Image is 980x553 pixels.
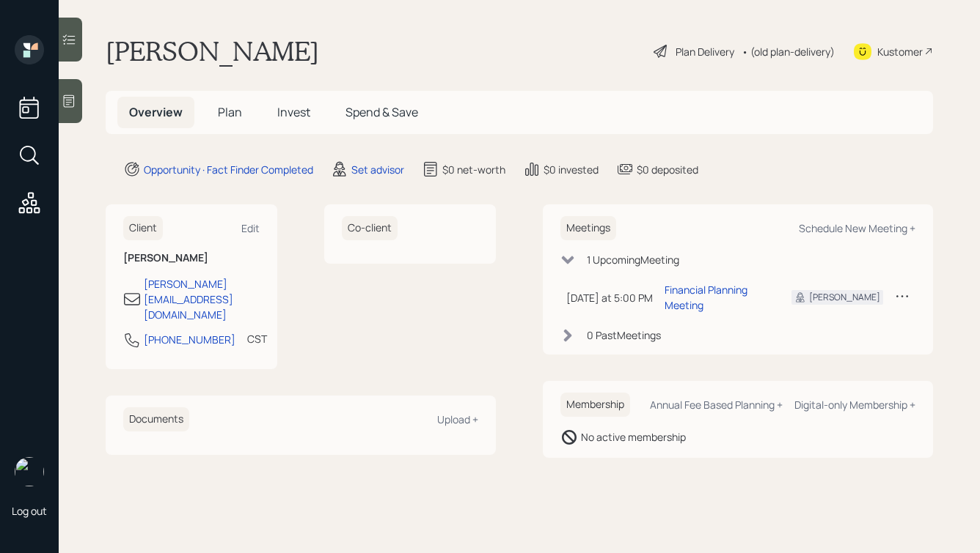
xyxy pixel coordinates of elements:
div: [DATE] at 5:00 PM [566,290,653,305]
div: 1 Upcoming Meeting [587,252,679,267]
div: Edit [241,221,260,235]
div: Log out [12,504,47,518]
div: [PHONE_NUMBER] [144,332,235,347]
span: Invest [277,104,310,120]
div: $0 deposited [637,162,698,177]
div: [PERSON_NAME] [809,291,880,304]
h6: Co-client [342,216,398,240]
div: Plan Delivery [676,44,734,59]
div: • (old plan-delivery) [742,44,835,59]
div: $0 net-worth [442,162,505,177]
span: Plan [218,104,242,120]
h6: [PERSON_NAME] [123,252,260,264]
div: Upload + [437,412,478,426]
div: Financial Planning Meeting [665,282,768,313]
div: [PERSON_NAME][EMAIL_ADDRESS][DOMAIN_NAME] [144,276,260,322]
div: 0 Past Meeting s [587,327,661,343]
span: Overview [129,104,183,120]
h6: Client [123,216,163,240]
div: $0 invested [544,162,599,177]
h6: Documents [123,407,189,431]
div: Set advisor [351,162,404,177]
div: No active membership [581,429,686,445]
h1: [PERSON_NAME] [106,35,319,67]
div: Digital-only Membership + [794,398,915,412]
div: Opportunity · Fact Finder Completed [144,162,313,177]
img: hunter_neumayer.jpg [15,457,44,486]
h6: Membership [560,393,630,417]
div: Kustomer [877,44,923,59]
h6: Meetings [560,216,616,240]
div: Schedule New Meeting + [799,221,915,235]
div: Annual Fee Based Planning + [650,398,783,412]
span: Spend & Save [345,104,418,120]
div: CST [247,331,267,346]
